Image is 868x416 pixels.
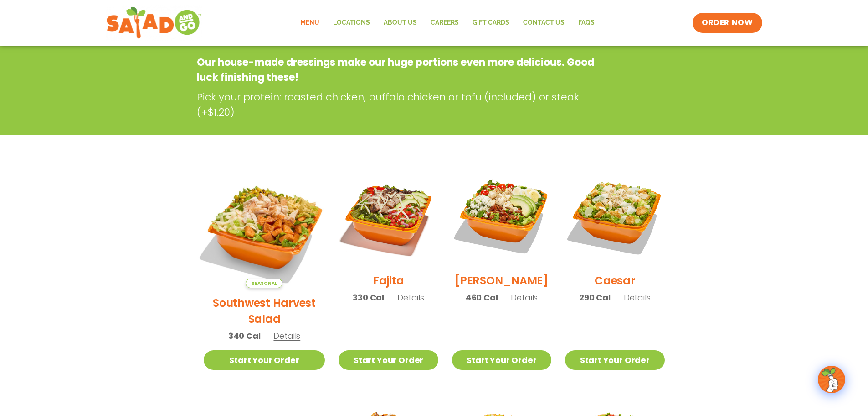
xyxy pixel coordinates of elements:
img: Product photo for Fajita Salad [339,166,438,266]
a: Locations [326,12,377,33]
a: Start Your Order [339,350,438,370]
h2: Southwest Harvest Salad [204,295,325,327]
p: Pick your protein: roasted chicken, buffalo chicken or tofu (included) or steak (+$1.20) [197,90,602,120]
a: Careers [424,12,466,33]
a: Contact Us [516,12,571,33]
span: 330 Cal [353,291,384,304]
h2: Caesar [595,273,635,289]
img: new-SAG-logo-768×292 [106,5,202,41]
img: Product photo for Southwest Harvest Salad [193,156,335,299]
a: FAQs [571,12,601,33]
a: Start Your Order [452,350,551,370]
span: 460 Cal [466,291,498,304]
img: Product photo for Caesar Salad [565,166,664,266]
span: Details [397,292,424,303]
span: Details [511,292,538,303]
img: Product photo for Cobb Salad [452,166,551,266]
nav: Menu [293,12,601,33]
a: GIFT CARDS [466,12,516,33]
a: Menu [293,12,326,33]
span: Details [273,330,300,342]
a: Start Your Order [204,350,325,370]
h2: [PERSON_NAME] [455,273,549,289]
span: 340 Cal [228,330,261,342]
a: About Us [377,12,424,33]
h2: Fajita [373,273,404,289]
span: 290 Cal [579,291,611,304]
span: Details [624,292,651,303]
span: Seasonal [246,279,282,288]
img: wpChatIcon [819,367,844,392]
a: Start Your Order [565,350,664,370]
span: ORDER NOW [702,17,753,28]
a: ORDER NOW [693,13,762,33]
p: Our house-made dressings make our huge portions even more delicious. Good luck finishing these! [197,55,598,85]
